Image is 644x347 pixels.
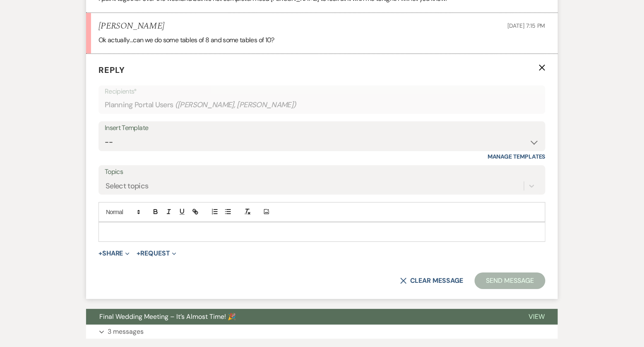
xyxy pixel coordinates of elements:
[529,312,545,321] span: View
[86,309,515,325] button: Final Wedding Meeting – It’s Almost Time! 🎉
[475,272,545,289] button: Send Message
[137,250,176,257] button: Request
[400,277,463,284] button: Clear message
[86,325,558,339] button: 3 messages
[105,166,539,178] label: Topics
[105,97,539,113] div: Planning Portal Users
[99,65,125,75] span: Reply
[515,309,558,325] button: View
[137,250,141,257] span: +
[99,250,130,257] button: Share
[488,153,545,160] a: Manage Templates
[99,312,236,321] span: Final Wedding Meeting – It’s Almost Time! 🎉
[99,35,545,46] div: Ok actually…can we do some tables of 8 and some tables of 10?
[175,99,297,111] span: ( [PERSON_NAME], [PERSON_NAME] )
[508,22,545,29] span: [DATE] 7:15 PM
[99,250,102,257] span: +
[106,180,149,191] div: Select topics
[108,326,144,337] p: 3 messages
[99,21,164,31] h5: [PERSON_NAME]
[105,122,539,134] div: Insert Template
[105,86,539,97] p: Recipients*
